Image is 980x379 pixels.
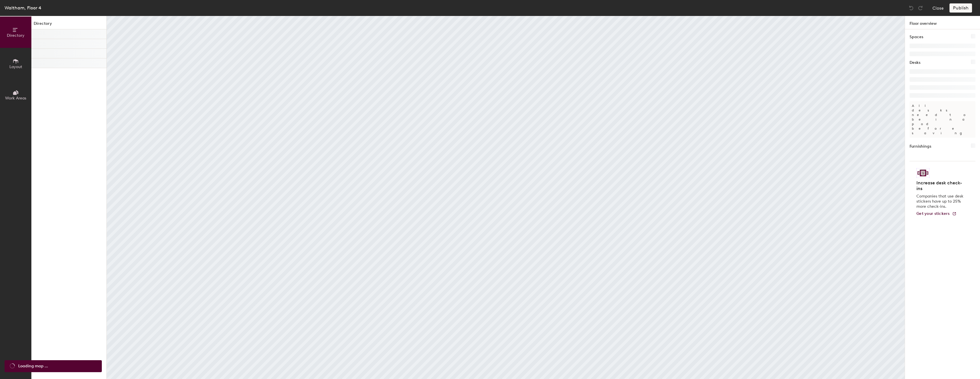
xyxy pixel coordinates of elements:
[9,64,22,69] span: Layout
[5,96,26,101] span: Work Areas
[910,143,931,150] h1: Furnishings
[916,211,957,216] a: Get your stickers
[31,21,106,29] h1: Directory
[916,194,965,209] p: Companies that use desk stickers have up to 25% more check-ins.
[910,34,923,40] h1: Spaces
[910,60,920,66] h1: Desks
[18,363,48,369] span: Loading map ...
[905,16,980,29] h1: Floor overview
[910,101,975,138] p: All desks need to be in a pod before saving
[918,5,923,11] img: Redo
[916,211,950,216] span: Get your stickers
[107,16,905,379] canvas: Map
[5,4,41,11] div: Waltham, Floor 4
[932,3,944,13] button: Close
[916,168,930,178] img: Sticker logo
[916,180,965,191] h4: Increase desk check-ins
[908,5,914,11] img: Undo
[7,33,25,38] span: Directory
